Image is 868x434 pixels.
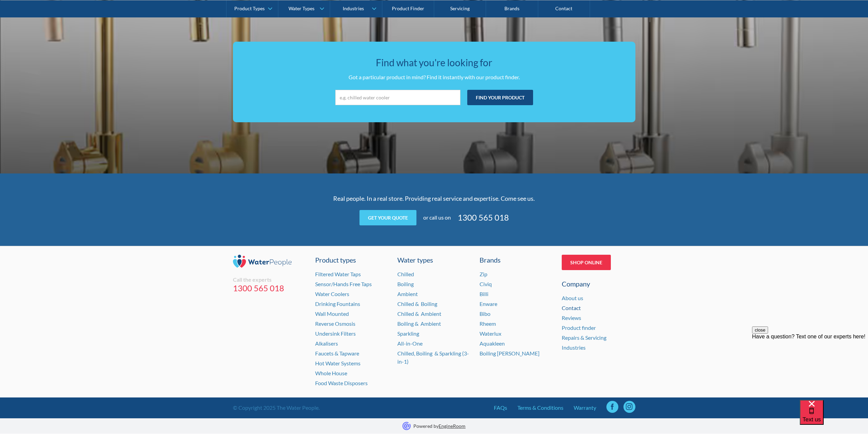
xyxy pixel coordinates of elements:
[480,281,492,287] a: Civiq
[397,320,441,327] a: Boiling & Ambient
[562,314,581,321] a: Reviews
[247,73,622,81] p: Got a particular product in mind? Find it instantly with our product finder.
[315,271,361,277] a: Filtered Water Taps
[315,360,361,366] a: Hot Water Systems
[397,310,441,317] a: Chilled & Ambient
[233,283,307,293] a: 1300 565 018
[480,350,540,356] a: Boiling [PERSON_NAME]
[562,255,611,270] a: Shop Online
[315,320,355,327] a: Reverse Osmosis
[233,404,320,412] div: © Copyright 2025 The Water People.
[397,350,469,365] a: Chilled, Boiling & Sparkling (3-in-1)
[480,320,496,327] a: Rheem
[562,334,606,341] a: Repairs & Servicing
[315,380,368,386] a: Food Waste Disposers
[397,300,437,307] a: Chilled & Boiling
[480,330,501,337] a: Waterlux
[800,400,868,434] iframe: podium webchat widget bubble
[315,350,359,356] a: Faucets & Tapware
[315,281,372,287] a: Sensor/Hands Free Taps
[480,255,553,265] div: Brands
[494,404,507,412] a: FAQs
[301,194,567,203] p: Real people. In a real store. Providing real service and expertise. Come see us.
[335,90,460,105] input: e.g. chilled water cooler
[315,255,389,265] a: Product types
[315,340,338,347] a: Alkalisers
[562,295,583,301] a: About us
[423,213,451,222] div: or call us on
[315,300,360,307] a: Drinking Fountains
[562,305,581,311] a: Contact
[439,423,466,429] a: EngineRoom
[233,276,307,283] div: Call the experts
[752,326,868,408] iframe: podium webchat widget prompt
[359,210,416,225] a: Get your quote
[397,340,423,347] a: All-in-One
[562,279,635,289] div: Company
[397,271,414,277] a: Chilled
[247,55,622,70] h3: Find what you're looking for
[397,255,471,265] a: Water types
[397,330,419,337] a: Sparkling
[234,5,265,11] div: Product Types
[574,404,596,412] a: Warranty
[480,300,497,307] a: Enware
[315,291,349,297] a: Water Coolers
[562,344,586,351] a: Industries
[315,330,356,337] a: Undersink Filters
[467,90,533,105] input: Find your product
[343,5,364,11] div: Industries
[480,271,487,277] a: Zip
[480,291,488,297] a: Billi
[397,291,418,297] a: Ambient
[315,370,347,376] a: Whole House
[289,5,314,11] div: Water Types
[315,310,349,317] a: Wall Mounted
[562,324,596,331] a: Product finder
[480,310,490,317] a: Bibo
[458,211,509,224] a: 1300 565 018
[413,422,466,430] p: Powered by
[480,340,505,347] a: Aquakleen
[517,404,563,412] a: Terms & Conditions
[397,281,414,287] a: Boiling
